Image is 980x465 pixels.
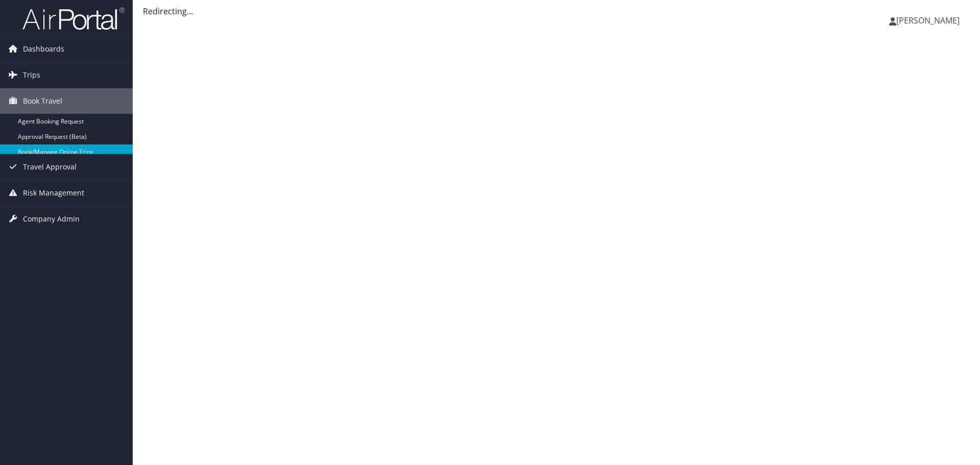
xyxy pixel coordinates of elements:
[23,206,80,232] span: Company Admin
[23,88,62,114] span: Book Travel
[22,7,125,31] img: airportal-logo.png
[23,36,64,62] span: Dashboards
[23,154,77,180] span: Travel Approval
[143,5,970,17] div: Redirecting...
[896,15,960,26] span: [PERSON_NAME]
[889,5,970,36] a: [PERSON_NAME]
[23,62,40,88] span: Trips
[23,180,84,206] span: Risk Management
